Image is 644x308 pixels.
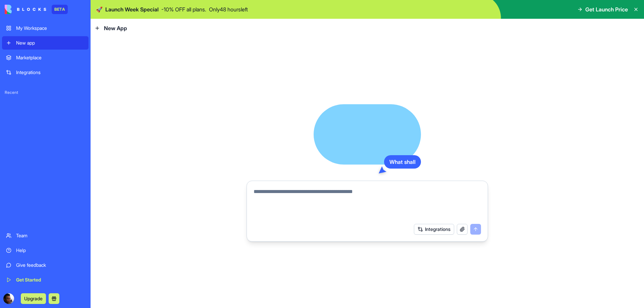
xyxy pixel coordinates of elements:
div: Team [16,232,85,239]
a: Marketplace [2,51,89,64]
div: Integrations [16,69,85,76]
a: Help [2,244,89,257]
button: Integrations [414,224,454,235]
span: New App [104,24,127,32]
div: My Workspace [16,25,85,32]
a: Upgrade [21,295,46,302]
a: BETA [5,5,68,14]
a: Give feedback [2,258,89,272]
div: Give feedback [16,262,85,268]
div: What shall [384,155,421,169]
div: New app [16,40,85,46]
p: Only 48 hours left [209,5,248,13]
button: Upgrade [21,293,46,304]
span: Launch Week Special [105,5,159,13]
span: 🚀 [96,5,103,13]
span: Get Launch Price [585,5,628,13]
div: BETA [52,5,68,14]
span: Recent [2,90,89,95]
div: Marketplace [16,54,85,61]
div: Help [16,247,85,254]
a: Get Started [2,273,89,287]
a: My Workspace [2,21,89,35]
a: New app [2,36,89,50]
img: logo [5,5,46,14]
a: Integrations [2,66,89,79]
div: Get Started [16,276,85,283]
p: - 10 % OFF all plans. [161,5,206,13]
img: ACg8ocL_SIou4oyJNdUX8Z3FV-iV5FaYIpcBmPX89rWZspOV_vq5pIad=s96-c [3,293,14,304]
a: Team [2,229,89,242]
